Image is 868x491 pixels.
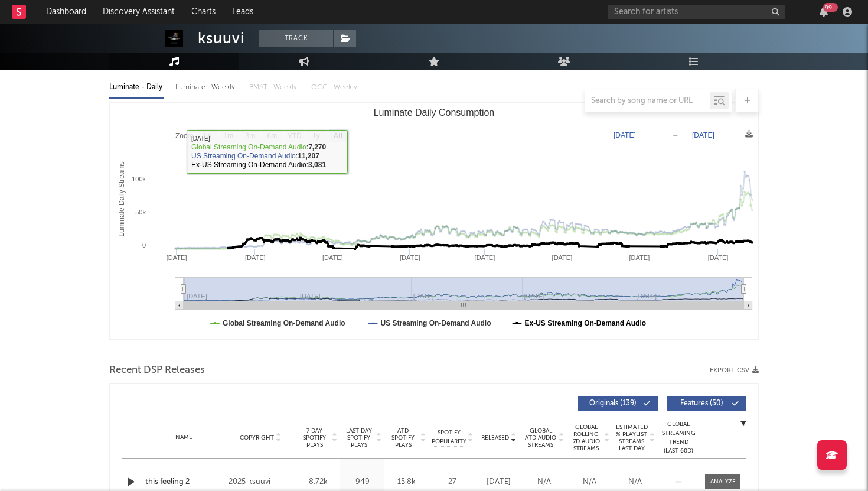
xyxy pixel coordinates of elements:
button: Track [259,30,333,47]
div: 8.72k [299,476,337,488]
text: 1w [203,132,212,140]
span: 7 Day Spotify Plays [299,427,330,448]
text: [DATE] [629,254,650,261]
text: [DATE] [322,254,343,261]
span: ATD Spotify Plays [387,427,419,448]
div: Luminate - Weekly [175,77,237,97]
text: Global Streaming On-Demand Audio [223,319,345,327]
text: [DATE] [614,131,636,139]
text: 50k [135,209,146,216]
text: [DATE] [475,254,495,261]
text: Luminate Daily Streams [118,161,126,236]
div: N/A [524,476,564,488]
button: 99+ [820,7,828,17]
button: Features(50) [667,396,746,411]
button: Originals(139) [578,396,658,411]
text: US Streaming On-Demand Audio [381,319,491,327]
button: Export CSV [710,367,759,374]
div: 99 + [823,3,838,12]
text: [DATE] [692,131,714,139]
span: Estimated % Playlist Streams Last Day [615,424,648,452]
span: Copyright [240,434,274,441]
text: YTD [288,132,302,140]
text: → [672,131,679,139]
input: Search by song name or URL [585,96,710,106]
div: ksuuvi [198,30,244,47]
div: Luminate - Daily [109,77,164,97]
div: 2025 ksuuvi [229,475,293,489]
text: All [334,132,342,140]
text: Luminate Daily Consumption [374,108,495,118]
div: Global Streaming Trend (Last 60D) [661,420,696,456]
input: Search for artists [608,5,785,19]
text: 6m [267,132,278,140]
span: Spotify Popularity [432,428,466,446]
div: 949 [343,476,381,488]
text: Zoom [175,132,194,140]
a: this feeling 2 [145,476,223,488]
span: Last Day Spotify Plays [343,427,374,448]
span: Released [481,434,509,441]
text: 0 [142,242,146,249]
text: 1y [312,132,320,140]
text: Ex-US Streaming On-Demand Audio [525,319,647,327]
svg: Luminate Daily Consumption [110,103,758,339]
text: 100k [132,175,146,183]
text: 1m [224,132,234,140]
div: 15.8k [387,476,426,488]
span: Global ATD Audio Streams [524,427,557,448]
text: [DATE] [245,254,266,261]
text: 3m [246,132,256,140]
text: [DATE] [400,254,420,261]
div: 27 [432,476,473,488]
span: Global Rolling 7D Audio Streams [570,424,602,452]
span: Features ( 50 ) [674,400,729,407]
span: Originals ( 139 ) [586,400,640,407]
text: [DATE] [708,254,729,261]
text: [DATE] [167,254,187,261]
div: [DATE] [479,476,518,488]
div: N/A [615,476,655,488]
span: Recent DSP Releases [109,363,205,378]
text: [DATE] [552,254,573,261]
div: N/A [570,476,609,488]
div: Name [145,433,223,442]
